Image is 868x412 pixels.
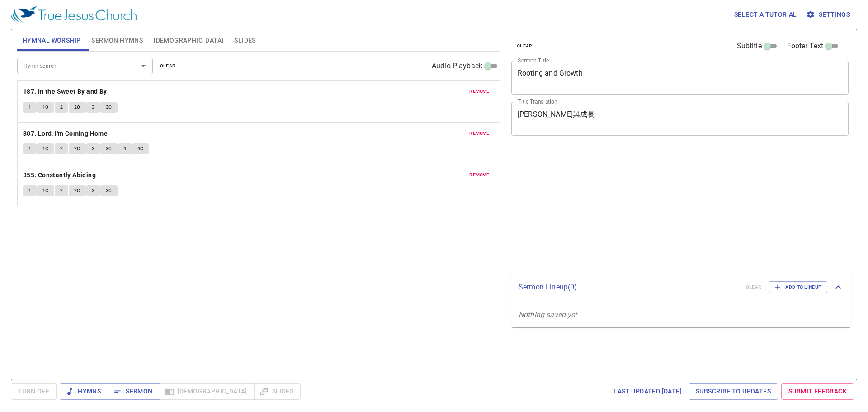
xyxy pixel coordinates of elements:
[469,129,489,137] span: remove
[781,383,854,400] a: Submit Feedback
[92,103,94,111] span: 3
[67,386,101,397] span: Hymns
[154,35,223,46] span: [DEMOGRAPHIC_DATA]
[155,61,181,71] button: clear
[23,128,108,139] b: 307. Lord, I'm Coming Home
[734,9,797,20] span: Select a tutorial
[92,145,94,153] span: 3
[69,185,86,196] button: 2C
[28,103,31,111] span: 1
[115,386,152,397] span: Sermon
[23,35,81,46] span: Hymnal Worship
[86,143,100,154] button: 3
[74,145,80,153] span: 2C
[106,103,112,111] span: 3C
[55,143,68,154] button: 2
[42,145,49,153] span: 1C
[60,103,63,111] span: 2
[610,383,685,400] a: Last updated [DATE]
[769,281,827,293] button: Add to Lineup
[518,69,842,86] textarea: Rooting and Growth
[511,272,851,302] div: Sermon Lineup(0)clearAdd to Lineup
[511,41,538,52] button: clear
[234,35,255,46] span: Slides
[469,87,489,95] span: remove
[55,185,68,196] button: 2
[74,103,80,111] span: 2C
[464,128,495,139] button: remove
[60,187,63,195] span: 2
[37,143,54,154] button: 1C
[106,145,112,153] span: 3C
[508,145,782,269] iframe: from-child
[731,6,801,23] button: Select a tutorial
[60,145,63,153] span: 2
[464,170,495,180] button: remove
[689,383,778,400] a: Subscribe to Updates
[469,171,489,179] span: remove
[519,310,577,319] i: Nothing saved yet
[69,102,86,113] button: 2C
[137,145,144,153] span: 4C
[23,170,98,181] button: 355. Constantly Abiding
[118,143,132,154] button: 4
[160,62,176,70] span: clear
[74,187,80,195] span: 2C
[774,283,821,291] span: Add to Lineup
[55,102,68,113] button: 2
[23,102,37,113] button: 1
[42,103,49,111] span: 1C
[788,386,847,397] span: Submit Feedback
[37,185,54,196] button: 1C
[23,185,37,196] button: 1
[92,187,94,195] span: 3
[23,143,37,154] button: 1
[100,143,118,154] button: 3C
[60,383,108,400] button: Hymns
[11,6,137,23] img: True Jesus Church
[518,110,842,127] textarea: [PERSON_NAME]與成長
[432,61,482,71] span: Audio Playback
[519,282,739,293] p: Sermon Lineup ( 0 )
[100,102,118,113] button: 3C
[787,41,824,52] span: Footer Text
[132,143,149,154] button: 4C
[42,187,49,195] span: 1C
[804,6,854,23] button: Settings
[737,41,762,52] span: Subtitle
[28,187,31,195] span: 1
[91,35,143,46] span: Sermon Hymns
[23,86,108,97] button: 187. In the Sweet By and By
[137,60,150,72] button: Open
[464,86,495,97] button: remove
[23,86,107,97] b: 187. In the Sweet By and By
[37,102,54,113] button: 1C
[517,42,533,50] span: clear
[23,128,109,139] button: 307. Lord, I'm Coming Home
[86,185,100,196] button: 3
[23,170,96,181] b: 355. Constantly Abiding
[69,143,86,154] button: 2C
[86,102,100,113] button: 3
[100,185,118,196] button: 3C
[108,383,160,400] button: Sermon
[123,145,126,153] span: 4
[28,145,31,153] span: 1
[696,386,771,397] span: Subscribe to Updates
[808,9,850,20] span: Settings
[106,187,112,195] span: 3C
[613,386,682,397] span: Last updated [DATE]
